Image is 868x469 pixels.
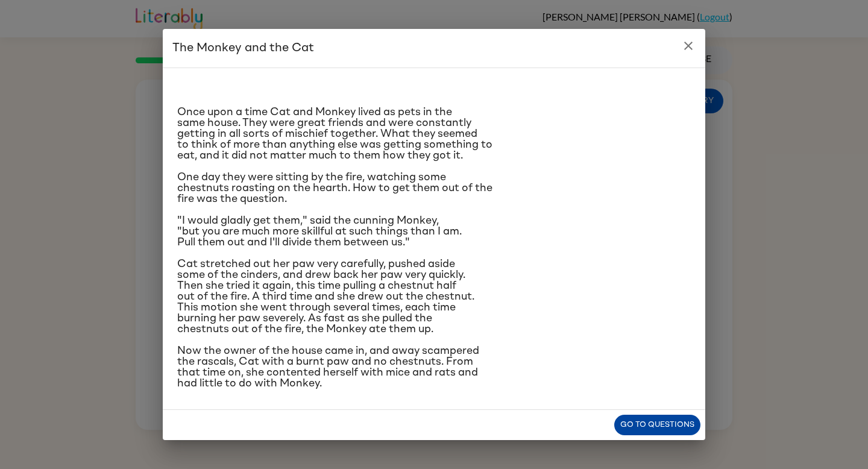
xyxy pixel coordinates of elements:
[163,29,705,68] h2: The Monkey and the Cat
[177,259,474,335] span: Cat stretched out her paw very carefully, pushed aside some of the cinders, and drew back her paw...
[177,345,479,389] span: Now the owner of the house came in, and away scampered the rascals, Cat with a burnt paw and no c...
[676,34,700,58] button: close
[177,172,492,204] span: One day they were sitting by the fire, watching some chestnuts roasting on the hearth. How to get...
[177,107,492,161] span: ​​Once upon a time Cat and Monkey lived as pets in the same house. They were great friends and we...
[614,415,700,436] button: Go to questions
[177,215,462,248] span: "I would gladly get them," said the cunning Monkey, "but you are much more skillful at such thing...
